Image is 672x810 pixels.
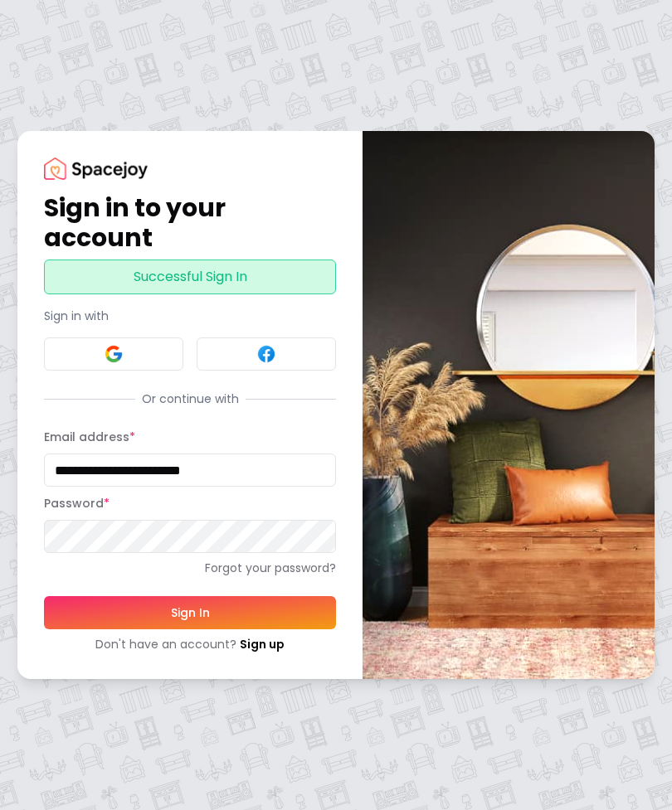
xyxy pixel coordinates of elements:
p: Sign in with [44,308,336,324]
div: Don't have an account? [44,636,336,652]
img: Facebook signin [256,344,276,364]
a: Forgot your password? [44,560,336,576]
span: Or continue with [135,390,246,407]
img: Google signin [104,344,124,364]
button: Sign In [44,596,336,629]
h1: Sign in to your account [44,193,336,253]
h1: Successful Sign In [51,267,329,287]
img: banner [363,131,655,679]
img: Spacejoy Logo [44,158,148,180]
label: Password [44,495,110,512]
a: Sign up [240,636,285,652]
label: Email address [44,429,135,445]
